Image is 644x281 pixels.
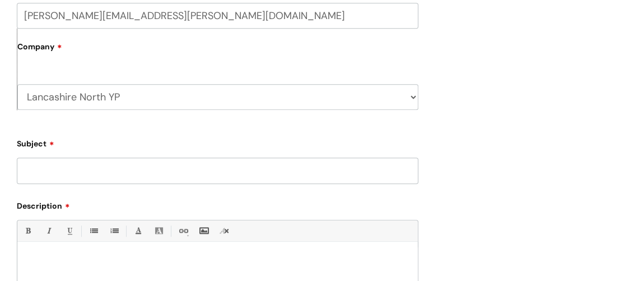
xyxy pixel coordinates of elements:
a: Insert Image... [197,224,211,238]
a: Italic (Ctrl-I) [41,224,55,238]
a: Link [176,224,190,238]
a: Underline(Ctrl-U) [62,224,76,238]
a: Font Color [131,224,145,238]
label: Description [17,197,418,211]
label: Subject [17,135,418,149]
a: Bold (Ctrl-B) [21,224,35,238]
input: Email [17,3,418,29]
a: 1. Ordered List (Ctrl-Shift-8) [107,224,121,238]
a: Back Color [152,224,166,238]
a: • Unordered List (Ctrl-Shift-7) [86,224,100,238]
label: Company [17,38,418,63]
a: Remove formatting (Ctrl-\) [217,224,231,238]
